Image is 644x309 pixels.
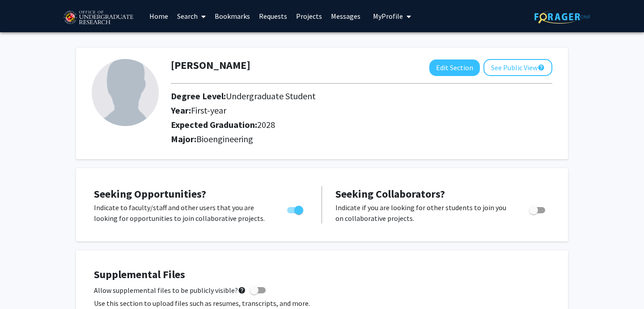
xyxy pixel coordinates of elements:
span: Seeking Opportunities? [94,187,206,201]
span: Undergraduate Student [226,90,316,102]
span: First-year [191,105,226,116]
img: ForagerOne Logo [534,10,590,24]
h2: Major: [171,134,552,144]
h1: [PERSON_NAME] [171,59,250,72]
p: Indicate if you are looking for other students to join you on collaborative projects. [335,202,512,224]
button: Edit Section [429,59,480,76]
div: Toggle [525,202,550,216]
iframe: Chat [7,269,38,302]
a: Projects [292,0,326,32]
div: Toggle [284,202,308,216]
span: Bioengineering [196,133,253,144]
a: Home [145,0,173,32]
h2: Degree Level: [171,91,502,102]
h2: Expected Graduation: [171,119,502,130]
span: My Profile [373,12,403,21]
button: See Public View [483,59,552,76]
a: Messages [326,0,365,32]
mat-icon: help [538,62,545,73]
span: Allow supplemental files to be publicly visible? [94,285,246,296]
h2: Year: [171,105,502,116]
p: Indicate to faculty/staff and other users that you are looking for opportunities to join collabor... [94,202,270,224]
img: University of Maryland Logo [60,7,136,29]
p: Use this section to upload files such as resumes, transcripts, and more. [94,298,550,309]
a: Search [173,0,210,32]
mat-icon: help [238,285,246,296]
span: 2028 [257,119,275,130]
a: Requests [254,0,292,32]
span: Seeking Collaborators? [335,187,445,201]
img: Profile Picture [92,59,159,126]
a: Bookmarks [210,0,254,32]
h4: Supplemental Files [94,268,550,281]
